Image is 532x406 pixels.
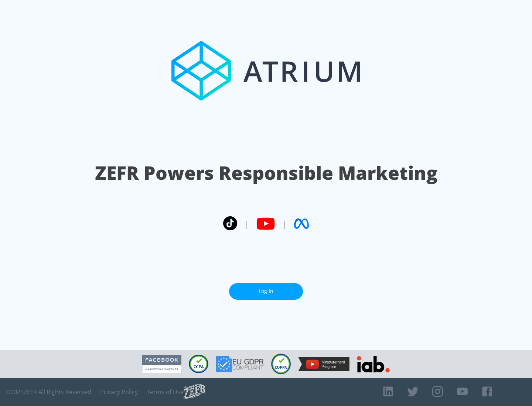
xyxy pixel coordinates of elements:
a: Log In [229,283,303,300]
a: Terms of Use [147,388,184,396]
h1: ZEFR Powers Responsible Marketing [95,160,437,186]
span: © 2025 ZEFR All Rights Reserved [6,388,91,396]
span: | [282,218,287,229]
img: GDPR Compliant [216,356,264,372]
img: Facebook Marketing Partner [142,355,181,374]
span: | [245,218,249,229]
img: IAB [357,356,390,372]
img: COPPA Compliant [271,354,291,374]
a: Privacy Policy [100,388,138,396]
img: CCPA Compliant [189,355,208,373]
img: YouTube Measurement Program [298,357,349,371]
